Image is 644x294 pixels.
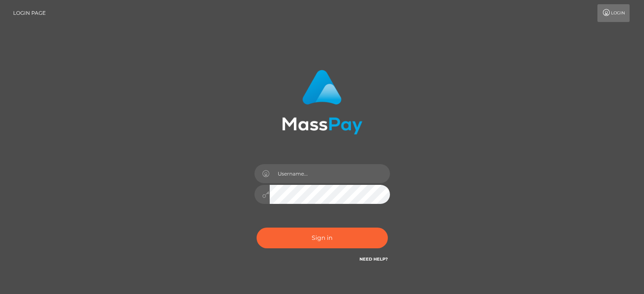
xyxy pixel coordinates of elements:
[359,256,388,262] a: Need Help?
[282,70,362,135] img: MassPay Login
[597,4,630,22] a: Login
[270,164,390,183] input: Username...
[13,4,46,22] a: Login Page
[257,228,388,248] button: Sign in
